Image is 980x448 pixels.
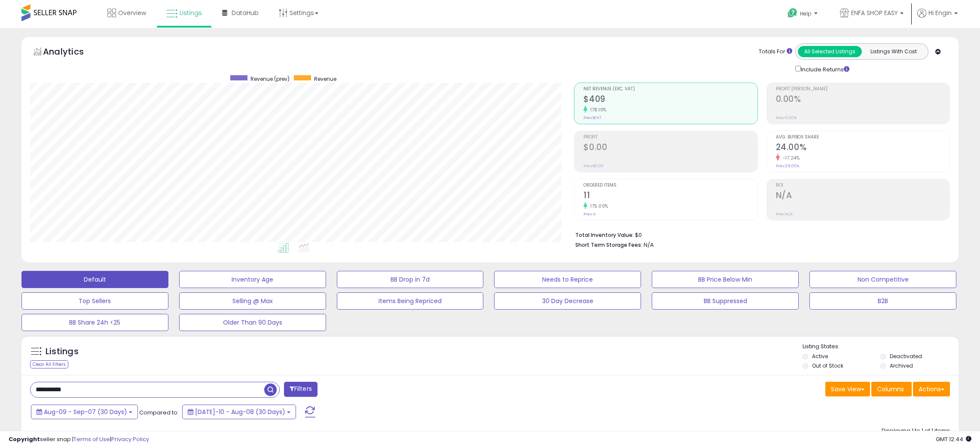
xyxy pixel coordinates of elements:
small: Prev: 4 [583,212,595,217]
strong: Copyright [9,435,40,443]
span: Columns [877,385,904,393]
small: Prev: 29.00% [776,163,799,169]
button: Save View [825,382,870,396]
p: Listing States: [803,343,959,351]
span: Compared to: [139,408,179,417]
span: ROI [776,183,949,188]
span: Revenue [314,75,336,83]
div: seller snap | | [9,436,149,444]
button: Default [21,271,168,288]
a: Privacy Policy [111,435,149,443]
span: Aug-09 - Sep-07 (30 Days) [44,408,127,416]
button: Items Being Repriced [337,292,484,310]
small: Prev: $0.00 [583,163,604,169]
span: Help [800,10,812,17]
span: Listings [180,9,202,17]
h5: Listings [46,346,79,358]
b: Short Term Storage Fees: [575,241,642,249]
button: BB Drop in 7d [337,271,484,288]
button: Aug-09 - Sep-07 (30 Days) [31,405,138,419]
span: Profit [583,135,757,140]
div: Totals For [759,48,792,56]
button: Listings With Cost [861,46,925,57]
small: Prev: 0.00% [776,115,797,120]
span: [DATE]-10 - Aug-08 (30 Days) [195,408,285,416]
button: Inventory Age [179,271,326,288]
label: Active [812,353,828,360]
button: BB Price Below Min [652,271,799,288]
h2: 24.00% [776,142,949,154]
label: Deactivated [890,353,922,360]
span: Ordered Items [583,183,757,188]
a: Hi Engin [917,9,958,28]
span: Profit [PERSON_NAME] [776,87,949,92]
span: Net Revenue (Exc. VAT) [583,87,757,92]
small: Prev: $147 [583,115,601,120]
button: All Selected Listings [798,46,862,57]
span: Hi Engin [928,9,952,17]
h2: 0.00% [776,94,949,106]
button: B2B [809,292,956,310]
small: 175.00% [587,203,608,209]
button: Top Sellers [21,292,168,310]
small: 178.10% [587,107,607,113]
button: 30 Day Decrease [494,292,641,310]
button: Selling @ Max [179,292,326,310]
button: Needs to Reprice [494,271,641,288]
label: Out of Stock [812,362,843,369]
span: N/A [644,241,654,249]
h2: N/A [776,190,949,202]
span: DataHub [232,9,259,17]
i: Get Help [787,8,798,18]
button: Columns [871,382,912,396]
label: Archived [890,362,913,369]
small: Prev: N/A [776,212,793,217]
b: Total Inventory Value: [575,231,634,239]
h5: Analytics [43,46,101,60]
li: $0 [575,229,943,239]
button: BB Share 24h <25 [21,314,168,331]
span: Avg. Buybox Share [776,135,949,140]
button: Actions [913,382,950,396]
small: -17.24% [780,155,800,161]
button: Filters [284,382,318,397]
span: Revenue (prev) [250,75,290,83]
a: Help [781,1,826,28]
span: ENFA SHOP EASY [851,9,898,17]
h2: $409 [583,94,757,106]
h2: $0.00 [583,142,757,154]
div: Include Returns [789,64,860,74]
button: Older Than 90 Days [179,314,326,331]
div: Displaying 1 to 1 of 1 items [882,427,950,435]
span: Overview [118,9,146,17]
span: 2025-09-10 12:44 GMT [936,435,971,443]
div: Clear All Filters [30,360,68,368]
button: BB Suppressed [652,292,799,310]
a: Terms of Use [73,435,110,443]
button: Non Competitive [809,271,956,288]
h2: 11 [583,190,757,202]
button: [DATE]-10 - Aug-08 (30 Days) [182,405,296,419]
